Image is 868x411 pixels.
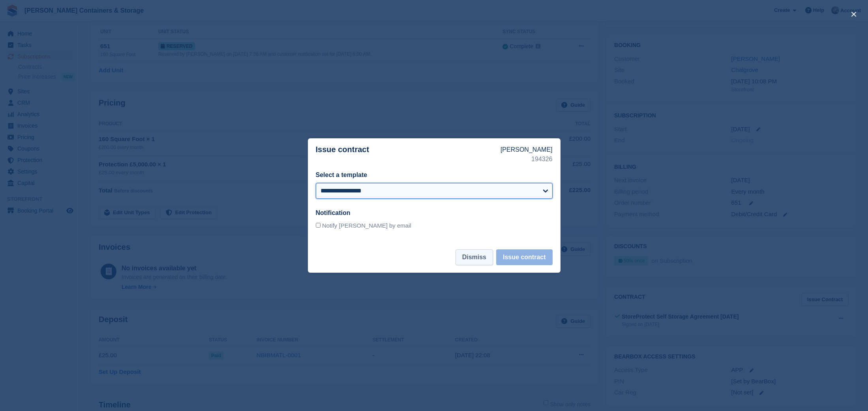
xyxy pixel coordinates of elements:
[496,249,552,265] button: Issue contract
[316,223,321,228] input: Notify [PERSON_NAME] by email
[501,145,553,155] p: [PERSON_NAME]
[316,172,367,178] label: Select a template
[456,249,493,265] button: Dismiss
[847,8,860,21] button: close
[316,209,351,216] label: Notification
[322,222,411,229] span: Notify [PERSON_NAME] by email
[501,155,553,164] p: 194326
[316,145,501,164] p: Issue contract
